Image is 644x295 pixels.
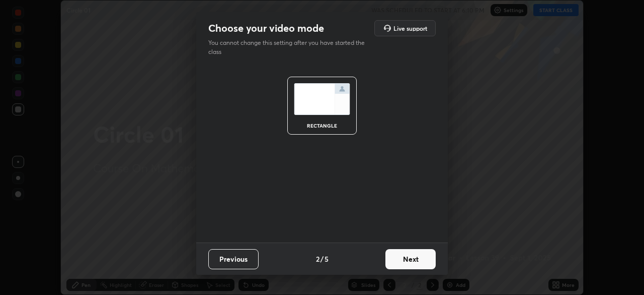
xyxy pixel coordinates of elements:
[320,254,324,264] h4: /
[325,254,329,264] h4: 5
[316,254,319,264] h4: 2
[302,123,342,128] div: rectangle
[294,83,350,115] img: normalScreenIcon.ae25ed63.svg
[208,22,324,35] h2: Choose your video mode
[208,249,259,269] button: Previous
[208,38,371,56] p: You cannot change this setting after you have started the class
[385,249,436,269] button: Next
[393,25,427,31] h5: Live support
